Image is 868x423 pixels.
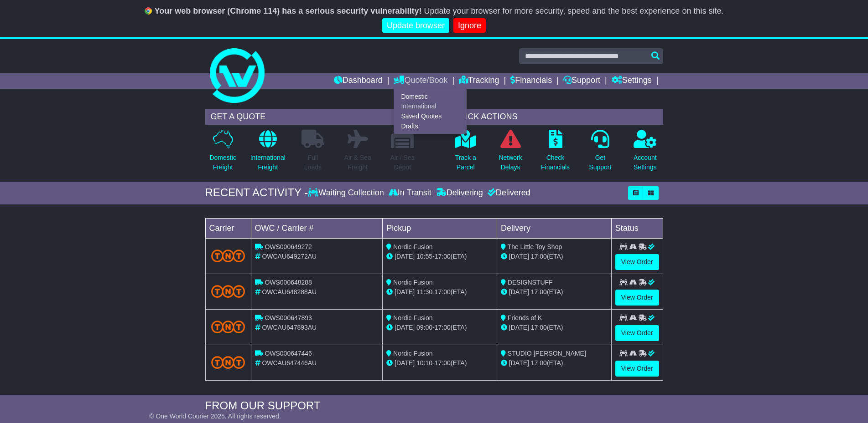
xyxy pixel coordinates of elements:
[395,288,415,296] span: [DATE]
[383,218,497,238] td: Pickup
[453,18,486,33] a: Ignore
[394,112,466,122] a: Saved Quotes
[509,359,529,367] span: [DATE]
[395,324,415,331] span: [DATE]
[386,287,493,297] div: - (ETA)
[149,413,281,420] span: © One World Courier 2025. All rights reserved.
[262,324,317,331] span: OWCAU647893AU
[250,153,286,172] p: International Freight
[416,288,432,296] span: 11:30
[390,153,415,172] p: Air / Sea Depot
[211,285,245,297] img: TNT_Domestic.png
[435,253,451,260] span: 17:00
[250,129,286,177] a: InternationalFreight
[531,324,547,331] span: 17:00
[386,252,493,261] div: - (ETA)
[589,153,611,172] p: Get Support
[424,6,723,15] span: Update your browser for more security, speed and the best experience on this site.
[508,279,553,286] span: DESIGNSTUFF
[265,314,312,321] span: OWS000647893
[531,359,547,367] span: 17:00
[205,186,308,199] div: RECENT ACTIVITY -
[501,358,608,368] div: (ETA)
[393,243,432,250] span: Nordic Fusion
[498,129,522,177] a: NetworkDelays
[563,73,600,89] a: Support
[455,153,476,172] p: Track a Parcel
[615,254,659,270] a: View Order
[301,153,324,172] p: Full Loads
[497,218,611,238] td: Delivery
[612,73,652,89] a: Settings
[588,129,612,177] a: GetSupport
[615,325,659,341] a: View Order
[531,288,547,296] span: 17:00
[386,188,434,198] div: In Transit
[265,279,312,286] span: OWS000648288
[393,279,432,286] span: Nordic Fusion
[394,121,466,131] a: Drafts
[435,324,451,331] span: 17:00
[344,153,371,172] p: Air & Sea Freight
[395,253,415,260] span: [DATE]
[541,153,570,172] p: Check Financials
[501,287,608,297] div: (ETA)
[386,358,493,368] div: - (ETA)
[393,350,432,357] span: Nordic Fusion
[394,73,447,89] a: Quote/Book
[211,250,245,262] img: TNT_Domestic.png
[394,102,466,112] a: International
[205,218,251,238] td: Carrier
[510,73,552,89] a: Financials
[633,129,657,177] a: AccountSettings
[393,314,432,321] span: Nordic Fusion
[205,109,421,125] div: GET A QUOTE
[416,253,432,260] span: 10:55
[448,109,663,125] div: QUICK ACTIONS
[508,243,562,250] span: The Little Toy Shop
[209,153,236,172] p: Domestic Freight
[455,129,477,177] a: Track aParcel
[265,243,312,250] span: OWS000649272
[334,73,383,89] a: Dashboard
[262,288,317,296] span: OWCAU648288AU
[459,73,499,89] a: Tracking
[434,188,485,198] div: Delivering
[211,356,245,368] img: TNT_Domestic.png
[394,89,467,134] div: Quote/Book
[155,6,422,15] b: Your web browser (Chrome 114) has a serious security vulnerability!
[416,324,432,331] span: 09:00
[308,188,386,198] div: Waiting Collection
[615,361,659,377] a: View Order
[634,153,657,172] p: Account Settings
[541,129,570,177] a: CheckFinancials
[394,92,466,102] a: Domestic
[251,218,383,238] td: OWC / Carrier #
[509,288,529,296] span: [DATE]
[485,188,530,198] div: Delivered
[386,323,493,332] div: - (ETA)
[435,288,451,296] span: 17:00
[615,290,659,306] a: View Order
[262,359,317,367] span: OWCAU647446AU
[416,359,432,367] span: 10:10
[211,321,245,333] img: TNT_Domestic.png
[508,350,586,357] span: STUDIO [PERSON_NAME]
[509,253,529,260] span: [DATE]
[611,218,663,238] td: Status
[501,252,608,261] div: (ETA)
[499,153,522,172] p: Network Delays
[435,359,451,367] span: 17:00
[531,253,547,260] span: 17:00
[205,399,663,413] div: FROM OUR SUPPORT
[501,323,608,332] div: (ETA)
[265,350,312,357] span: OWS000647446
[509,324,529,331] span: [DATE]
[209,129,236,177] a: DomesticFreight
[262,253,317,260] span: OWCAU649272AU
[395,359,415,367] span: [DATE]
[382,18,449,33] a: Update browser
[508,314,542,321] span: Friends of K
